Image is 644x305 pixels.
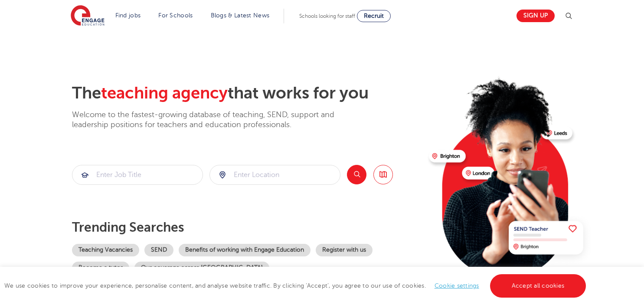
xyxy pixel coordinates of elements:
[72,165,203,184] input: Submit
[144,244,173,256] a: SEND
[490,274,586,298] a: Accept all cookies
[72,262,129,274] a: Become a tutor
[72,83,422,103] h2: The that works for you
[72,165,203,185] div: Submit
[4,282,588,289] span: We use cookies to improve your experience, personalise content, and analyse website traffic. By c...
[210,165,340,184] input: Submit
[158,12,193,19] a: For Schools
[71,5,105,27] img: Engage Education
[134,262,269,274] a: Our coverage across [GEOGRAPHIC_DATA]
[347,165,366,184] button: Search
[101,84,228,102] span: teaching agency
[209,165,340,185] div: Submit
[517,10,555,22] a: Sign up
[299,13,355,19] span: Schools looking for staff
[72,244,139,256] a: Teaching Vacancies
[357,10,391,22] a: Recruit
[179,244,311,256] a: Benefits of working with Engage Education
[364,13,384,19] span: Recruit
[316,244,373,256] a: Register with us
[115,12,141,19] a: Find jobs
[72,220,422,235] p: Trending searches
[211,12,270,19] a: Blogs & Latest News
[435,282,479,289] a: Cookie settings
[72,110,358,130] p: Welcome to the fastest-growing database of teaching, SEND, support and leadership positions for t...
